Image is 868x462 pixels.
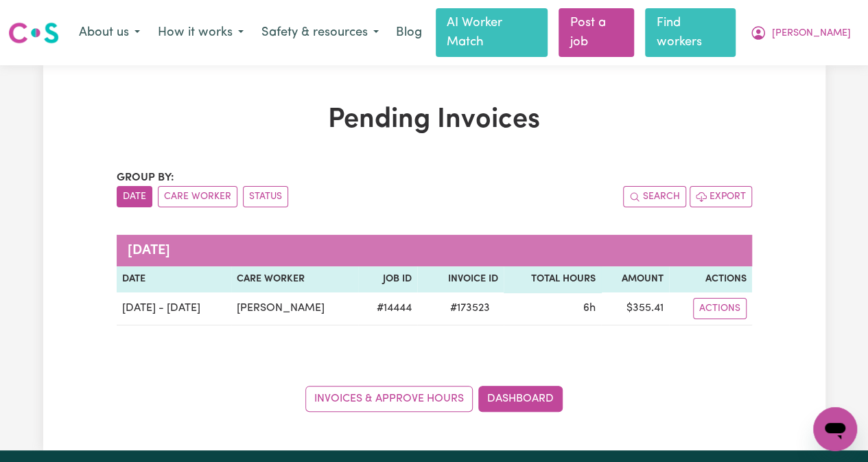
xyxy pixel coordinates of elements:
td: [DATE] - [DATE] [117,292,231,325]
button: My Account [741,19,860,47]
iframe: Button to launch messaging window [813,407,857,451]
h1: Pending Invoices [117,104,752,137]
button: About us [70,19,149,47]
td: [PERSON_NAME] [231,292,358,325]
span: # 173523 [442,300,498,316]
th: Care Worker [231,266,358,292]
button: Actions [693,298,747,319]
th: Total Hours [504,266,600,292]
img: Careseekers logo [8,21,59,45]
button: Export [690,186,752,207]
a: AI Worker Match [436,8,548,57]
a: Invoices & Approve Hours [305,386,473,412]
th: Invoice ID [417,266,504,292]
a: Post a job [559,8,634,57]
th: Job ID [358,266,417,292]
a: Blog [388,18,430,48]
a: Find workers [645,8,736,57]
caption: [DATE] [117,235,752,266]
button: Search [623,186,686,207]
button: sort invoices by paid status [243,186,288,207]
span: 6 hours [583,303,596,314]
button: How it works [149,19,253,47]
span: [PERSON_NAME] [772,26,851,41]
a: Careseekers logo [8,17,59,49]
button: Safety & resources [253,19,388,47]
button: sort invoices by care worker [158,186,237,207]
th: Amount [601,266,669,292]
a: Dashboard [478,386,563,412]
td: # 14444 [358,292,417,325]
th: Actions [669,266,752,292]
td: $ 355.41 [601,292,669,325]
button: sort invoices by date [117,186,152,207]
span: Group by: [117,172,174,183]
th: Date [117,266,231,292]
